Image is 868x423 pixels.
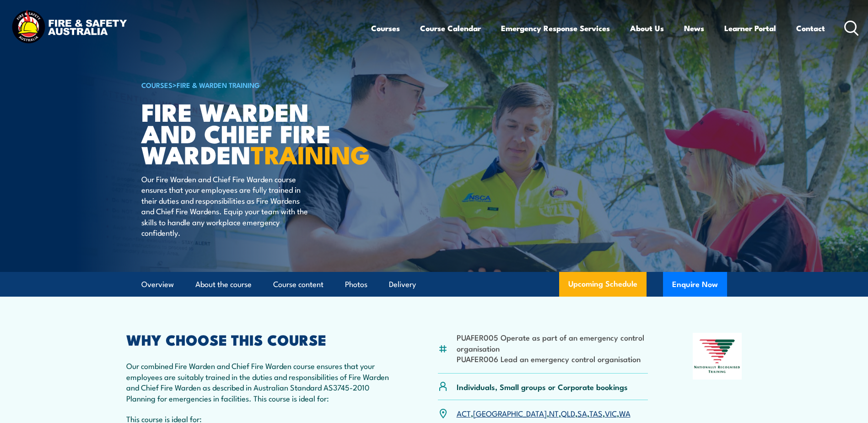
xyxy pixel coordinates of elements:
a: Course Calendar [420,16,481,40]
button: Enquire Now [663,272,727,297]
p: Our combined Fire Warden and Chief Fire Warden course ensures that your employees are suitably tr... [126,360,394,403]
a: Delivery [389,272,416,297]
a: Learner Portal [724,16,776,40]
a: COURSES [141,80,173,90]
a: Fire & Warden Training [177,80,260,90]
a: About the course [195,272,252,297]
a: Course content [273,272,323,297]
h6: > [141,79,367,90]
a: Upcoming Schedule [559,272,647,297]
a: SA [577,407,587,418]
a: TAS [589,407,603,418]
p: , , , , , , , [457,408,631,418]
a: NT [549,407,559,418]
a: About Us [630,16,664,40]
p: Our Fire Warden and Chief Fire Warden course ensures that your employees are fully trained in the... [141,174,308,238]
p: Individuals, Small groups or Corporate bookings [457,381,628,392]
a: Photos [345,272,367,297]
h2: WHY CHOOSE THIS COURSE [126,333,394,346]
h1: Fire Warden and Chief Fire Warden [141,101,367,165]
a: Emergency Response Services [501,16,610,40]
a: Overview [141,272,174,297]
a: Contact [796,16,825,40]
a: ACT [457,407,471,418]
a: News [684,16,704,40]
a: QLD [561,407,575,418]
li: PUAFER005 Operate as part of an emergency control organisation [457,332,648,353]
a: [GEOGRAPHIC_DATA] [473,407,547,418]
a: VIC [605,407,617,418]
li: PUAFER006 Lead an emergency control organisation [457,353,648,364]
img: Nationally Recognised Training logo. [693,333,742,380]
a: WA [619,407,631,418]
strong: TRAINING [251,135,370,173]
a: Courses [371,16,400,40]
